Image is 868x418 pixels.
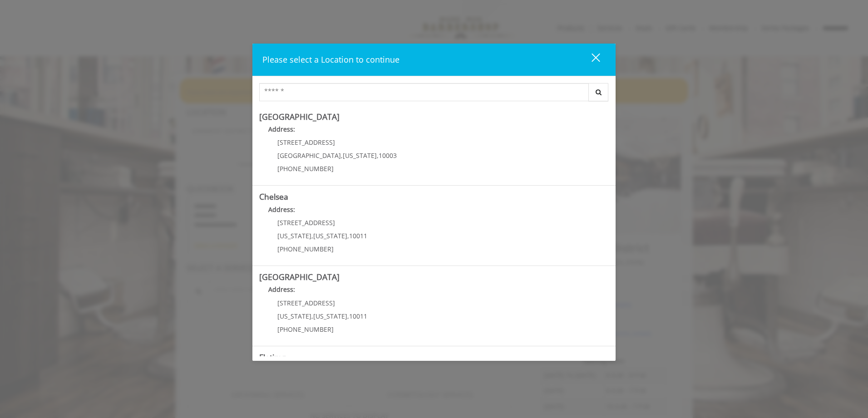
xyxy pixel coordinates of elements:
[277,231,311,240] span: [US_STATE]
[313,231,347,240] span: [US_STATE]
[575,50,606,69] button: close dialog
[277,218,335,227] span: [STREET_ADDRESS]
[581,53,599,66] div: close dialog
[259,111,340,122] b: [GEOGRAPHIC_DATA]
[349,312,367,320] span: 10011
[277,151,341,160] span: [GEOGRAPHIC_DATA]
[347,312,349,320] span: ,
[341,151,343,160] span: ,
[259,352,287,363] b: Flatiron
[277,299,335,307] span: [STREET_ADDRESS]
[259,191,288,202] b: Chelsea
[259,83,609,106] div: Center Select
[259,83,589,101] input: Search Center
[277,164,334,173] span: [PHONE_NUMBER]
[277,325,334,334] span: [PHONE_NUMBER]
[262,54,399,65] span: Please select a Location to continue
[268,285,295,294] b: Address:
[277,312,311,320] span: [US_STATE]
[259,271,340,282] b: [GEOGRAPHIC_DATA]
[379,151,397,160] span: 10003
[277,245,334,253] span: [PHONE_NUMBER]
[313,312,347,320] span: [US_STATE]
[343,151,377,160] span: [US_STATE]
[277,138,335,147] span: [STREET_ADDRESS]
[311,312,313,320] span: ,
[347,231,349,240] span: ,
[268,125,295,133] b: Address:
[311,231,313,240] span: ,
[349,231,367,240] span: 10011
[268,205,295,214] b: Address:
[377,151,379,160] span: ,
[593,89,604,95] i: Search button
